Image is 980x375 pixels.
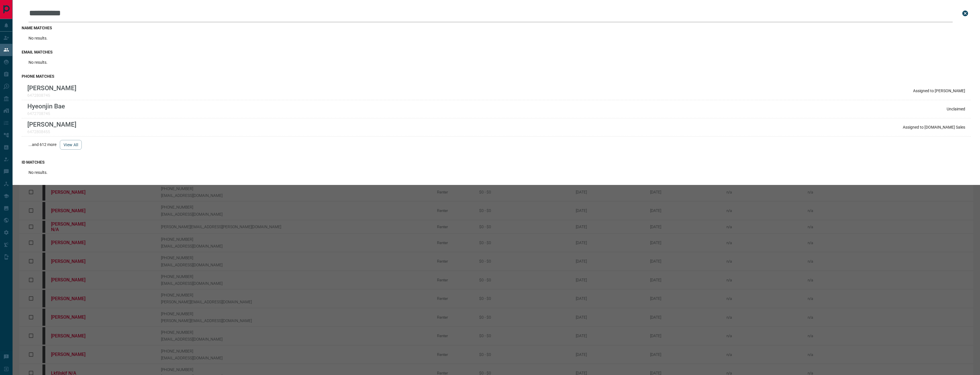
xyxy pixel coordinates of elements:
button: close search bar [959,8,971,19]
h3: id matches [22,160,971,164]
p: No results. [28,36,48,40]
p: [PERSON_NAME] [27,121,76,128]
p: 6472808455 [27,129,76,134]
h3: phone matches [22,74,971,79]
div: ...and 612 more [22,137,971,153]
p: Assigned to [DOMAIN_NAME] Sales [903,125,965,129]
p: Hyeonjin Bae [27,102,65,110]
h3: name matches [22,26,971,30]
button: view all [60,140,82,150]
p: 6472808745 [27,93,76,98]
p: Unclaimed [947,107,965,111]
p: Assigned to [PERSON_NAME] [913,88,965,93]
p: [PERSON_NAME] [27,84,76,92]
p: No results. [28,60,48,65]
h3: email matches [22,50,971,54]
p: No results. [28,170,48,175]
p: 6472708745 [27,111,65,116]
